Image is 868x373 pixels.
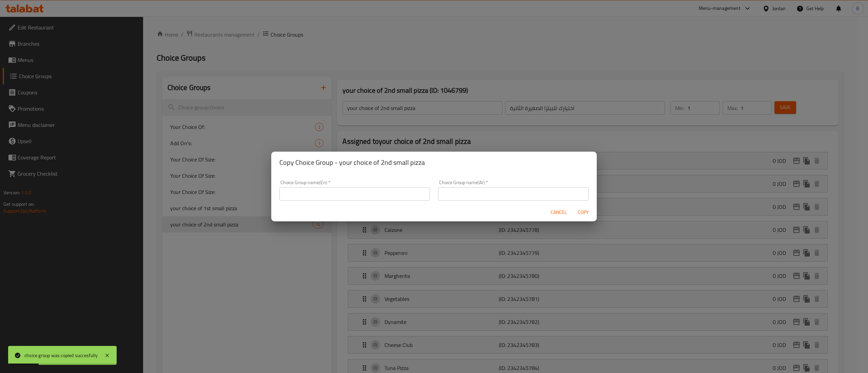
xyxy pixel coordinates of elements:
[438,187,589,201] input: Please enter Choice Group name(ar)
[572,206,594,219] button: Copy
[548,206,570,219] button: Cancel
[24,352,98,359] div: choice group was copied succesfully
[279,157,589,168] h2: Copy Choice Group - your choice of 2nd small pizza
[551,208,567,217] span: Cancel
[575,208,591,217] span: Copy
[279,187,430,201] input: Please enter Choice Group name(en)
